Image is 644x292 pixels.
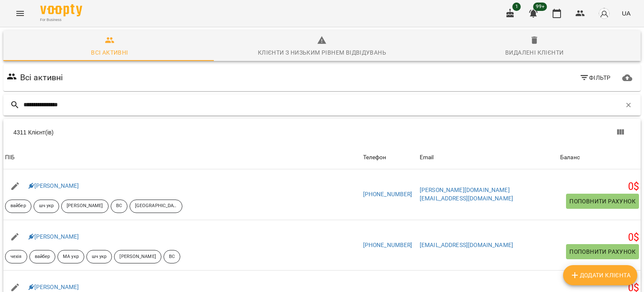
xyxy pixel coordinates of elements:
h5: 0 $ [560,180,639,193]
p: ВС [169,253,175,260]
div: [PERSON_NAME] [61,200,108,213]
span: Поповнити рахунок [569,247,636,257]
span: ПІБ [5,153,360,163]
p: ВС [116,203,122,210]
div: Sort [560,153,580,163]
span: Поповнити рахунок [569,196,636,206]
p: чехія [10,253,22,260]
span: Додати клієнта [570,270,631,280]
span: Баланс [560,153,639,163]
div: Телефон [363,153,387,163]
div: вайбер [29,250,56,263]
div: Sort [5,153,15,163]
div: ВС [164,250,180,263]
span: 99+ [533,3,547,11]
img: Voopty Logo [40,4,82,16]
p: шч укр [39,203,54,210]
div: Клієнти з низьким рівнем відвідувань [258,47,386,58]
p: [PERSON_NAME] [119,253,156,260]
span: Телефон [363,153,416,163]
h6: Всі активні [20,71,63,84]
span: Фільтр [579,73,611,83]
div: Sort [363,153,387,163]
div: ВС [111,200,127,213]
div: Email [420,153,434,163]
img: avatar_s.png [598,8,610,19]
div: ПІБ [5,153,15,163]
button: UA [618,5,634,21]
div: Всі активні [91,47,128,58]
a: [PHONE_NUMBER] [363,191,413,197]
h5: 0 $ [560,231,639,244]
div: [PERSON_NAME] [114,250,161,263]
div: Баланс [560,153,580,163]
span: Email [420,153,557,163]
a: [PERSON_NAME] [29,182,79,189]
div: вайбер [5,200,31,213]
a: [PERSON_NAME] [29,284,79,290]
p: вайбер [10,203,26,210]
button: Поповнити рахунок [566,194,639,209]
button: Вигляд колонок [610,122,631,142]
button: Фільтр [576,70,614,85]
p: [GEOGRAPHIC_DATA] [135,203,177,210]
div: Видалені клієнти [505,47,563,58]
div: МА укр [57,250,84,263]
div: 4311 Клієнт(ів) [13,128,332,137]
a: [PERSON_NAME][DOMAIN_NAME][EMAIL_ADDRESS][DOMAIN_NAME] [420,187,513,202]
div: [GEOGRAPHIC_DATA] [130,200,182,213]
div: шч укр [86,250,112,263]
span: 1 [512,3,521,11]
a: [EMAIL_ADDRESS][DOMAIN_NAME] [420,242,513,248]
a: [PERSON_NAME] [29,233,79,240]
button: Поповнити рахунок [566,244,639,259]
div: чехія [5,250,27,263]
p: вайбер [35,253,50,260]
div: Sort [420,153,434,163]
button: Додати клієнта [563,265,637,285]
p: шч укр [92,253,107,260]
span: For Business [40,17,82,23]
p: МА укр [63,253,79,260]
div: шч укр [34,200,60,213]
a: [PHONE_NUMBER] [363,242,413,248]
span: UA [622,9,631,18]
button: Menu [10,3,30,24]
p: [PERSON_NAME] [67,203,103,210]
div: Table Toolbar [3,119,641,146]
